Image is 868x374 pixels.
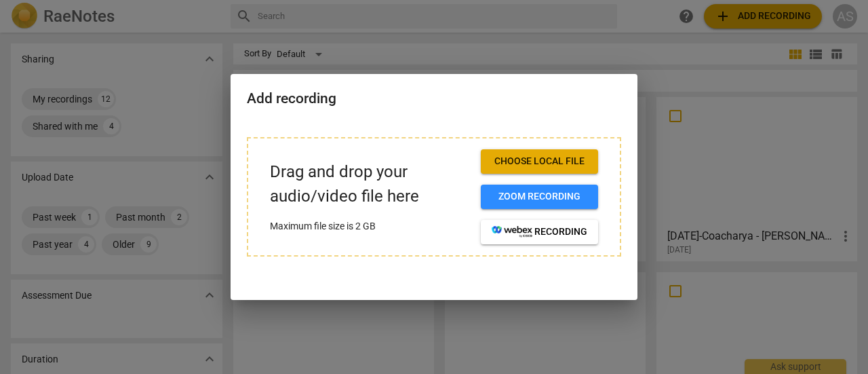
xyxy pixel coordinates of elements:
[492,155,587,168] span: Choose local file
[270,219,470,233] p: Maximum file size is 2 GB
[481,185,598,209] button: Zoom recording
[481,149,598,174] button: Choose local file
[492,225,587,239] span: recording
[492,190,587,204] span: Zoom recording
[481,220,598,244] button: recording
[247,90,621,107] h2: Add recording
[270,160,470,208] p: Drag and drop your audio/video file here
